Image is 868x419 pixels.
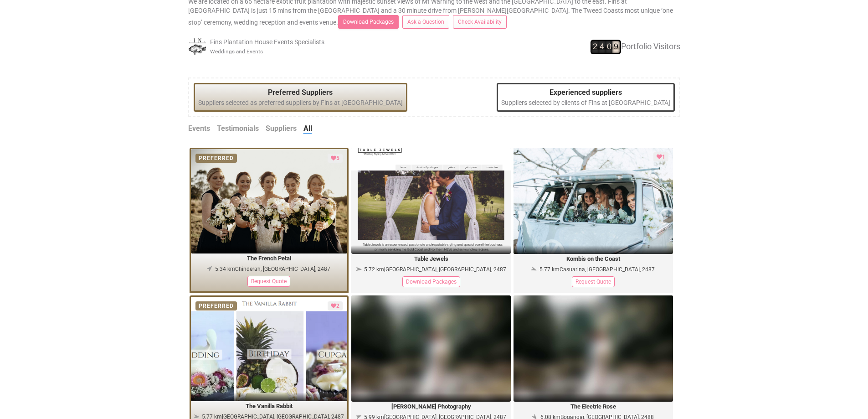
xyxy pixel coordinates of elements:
[593,41,599,53] span: 2
[205,265,214,272] i: 44.65° northeast
[243,277,295,285] a: Request Quote
[195,154,237,163] div: PREFERRED
[188,37,206,56] img: data
[501,88,670,98] legend: Experienced suppliers
[514,295,673,402] img: vendor-background2.jpg
[398,278,465,285] a: Download Packages
[328,301,343,310] div: Loved by 2 clients or suppliers
[453,15,507,29] a: Check Availability
[614,41,620,53] span: 9
[198,88,403,98] legend: Preferred Suppliers
[653,152,668,161] div: Loved by 1 clients or suppliers
[567,278,619,285] a: Request Quote
[529,264,539,274] i: 111.6° east-southeast
[384,266,506,273] span: [GEOGRAPHIC_DATA], [GEOGRAPHIC_DATA], 2487
[235,266,330,272] span: Chinderah, [GEOGRAPHIC_DATA], 2487
[191,149,348,254] img: Byron_Bay_Wedding_Photography_-_Josh_and_Robyn_-__-_0034.jpg
[364,265,506,274] div: 5.72 km
[191,401,348,412] legend: The Vanilla Rabbit
[210,48,263,55] small: Weddings and Events
[514,254,673,264] legend: Kombis on the Coast
[338,15,399,29] a: Download Packages
[572,276,615,287] div: Request Quote
[351,148,511,254] img: website_screenshot_table_jewels.png
[514,148,673,254] img: Mail_Attachment-15.jpeg
[497,83,675,112] div: Suppliers selected by clients of Fins at [GEOGRAPHIC_DATA]
[188,124,210,134] a: Events
[191,297,348,402] img: TheVanillaRabbit_coverimage.png
[191,253,348,264] legend: The French Petal
[351,295,511,402] img: vendor-background2.jpg
[560,266,655,273] span: Casuarina, [GEOGRAPHIC_DATA], 2487
[353,264,364,274] i: 94.92° east
[514,402,673,412] legend: The Electric Rose
[215,265,330,273] div: 5.34 km
[217,124,259,134] a: Testimonials
[328,154,343,163] div: Loved by 5 clients or suppliers
[188,37,352,56] div: Fins Plantation House Events Specialists
[351,402,511,412] legend: [PERSON_NAME] Photography
[539,265,655,274] div: 5.77 km
[351,254,511,264] legend: Table Jewels
[303,124,312,134] a: All
[266,124,297,134] a: Suppliers
[607,41,613,53] span: 0
[194,83,407,112] div: Suppliers selected as preferred suppliers by Fins at [GEOGRAPHIC_DATA]
[402,276,460,287] div: Download Packages
[402,15,449,29] a: Ask a Question
[195,301,237,310] div: PREFERRED
[600,41,606,53] span: 4
[516,40,680,54] div: Portfolio Visitors
[247,276,290,287] div: Request Quote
